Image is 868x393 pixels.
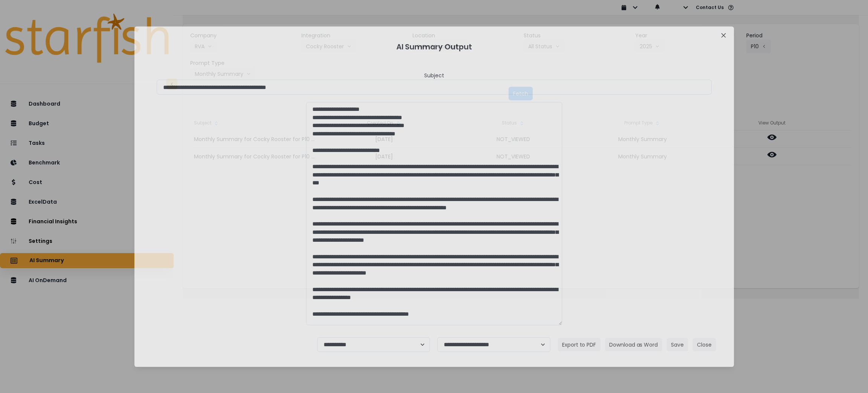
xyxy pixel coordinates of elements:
[717,29,729,41] button: Close
[605,338,662,351] button: Download as Word
[424,72,444,80] header: Subject
[558,338,600,351] button: Export to PDF
[692,338,716,351] button: Close
[666,338,688,351] button: Save
[143,35,725,58] header: AI Summary Output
